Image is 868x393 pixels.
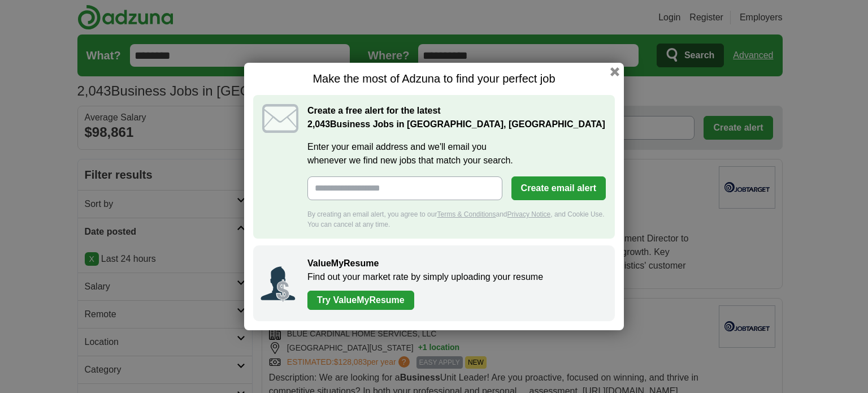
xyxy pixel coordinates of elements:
h2: ValueMyResume [307,257,604,270]
a: Terms & Conditions [437,210,496,218]
div: By creating an email alert, you agree to our and , and Cookie Use. You can cancel at any time. [307,209,606,230]
button: Create email alert [511,176,606,200]
h2: Create a free alert for the latest [307,104,606,131]
a: Privacy Notice [507,210,551,218]
strong: Business Jobs in [GEOGRAPHIC_DATA], [GEOGRAPHIC_DATA] [307,119,605,129]
img: icon_email.svg [262,104,298,133]
p: Find out your market rate by simply uploading your resume [307,270,604,284]
a: Try ValueMyResume [307,291,414,310]
label: Enter your email address and we'll email you whenever we find new jobs that match your search. [307,140,606,167]
h1: Make the most of Adzuna to find your perfect job [253,72,615,86]
span: 2,043 [307,118,330,131]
